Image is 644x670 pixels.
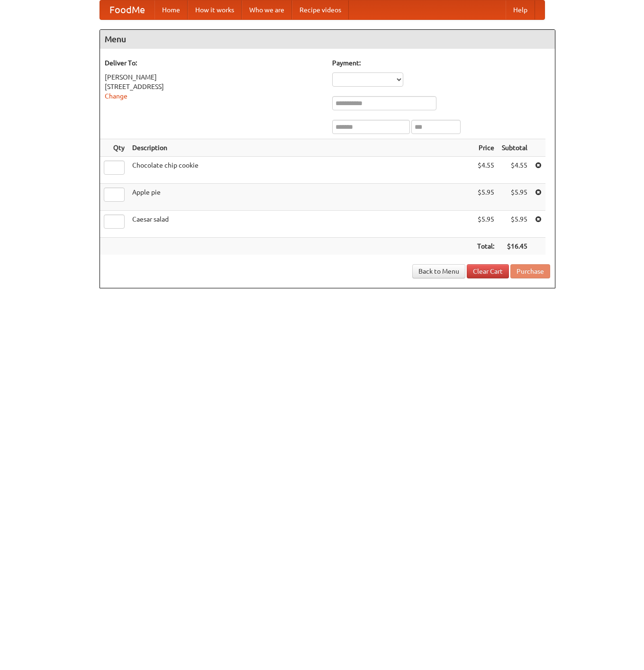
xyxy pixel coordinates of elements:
[510,264,550,278] button: Purchase
[128,184,473,211] td: Apple pie
[498,238,531,255] th: $16.45
[105,72,323,82] div: [PERSON_NAME]
[473,211,498,238] td: $5.95
[412,264,465,278] a: Back to Menu
[473,184,498,211] td: $5.95
[100,30,555,49] h4: Menu
[100,0,154,19] a: FoodMe
[292,0,349,19] a: Recipe videos
[473,139,498,157] th: Price
[498,157,531,184] td: $4.55
[188,0,242,19] a: How it works
[332,58,550,68] h5: Payment:
[105,58,323,68] h5: Deliver To:
[154,0,188,19] a: Home
[105,82,323,91] div: [STREET_ADDRESS]
[506,0,535,19] a: Help
[128,139,473,157] th: Description
[498,211,531,238] td: $5.95
[242,0,292,19] a: Who we are
[467,264,509,278] a: Clear Cart
[128,157,473,184] td: Chocolate chip cookie
[498,139,531,157] th: Subtotal
[100,139,128,157] th: Qty
[128,211,473,238] td: Caesar salad
[498,184,531,211] td: $5.95
[473,157,498,184] td: $4.55
[105,92,127,100] a: Change
[473,238,498,255] th: Total:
